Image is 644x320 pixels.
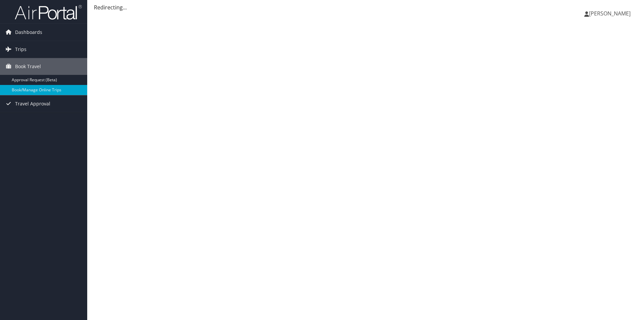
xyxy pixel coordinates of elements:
[15,41,26,58] span: Trips
[589,10,631,17] span: [PERSON_NAME]
[15,58,41,75] span: Book Travel
[15,95,50,112] span: Travel Approval
[94,3,637,11] div: Redirecting...
[15,4,82,20] img: airportal-logo.png
[584,3,637,24] a: [PERSON_NAME]
[15,24,42,41] span: Dashboards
